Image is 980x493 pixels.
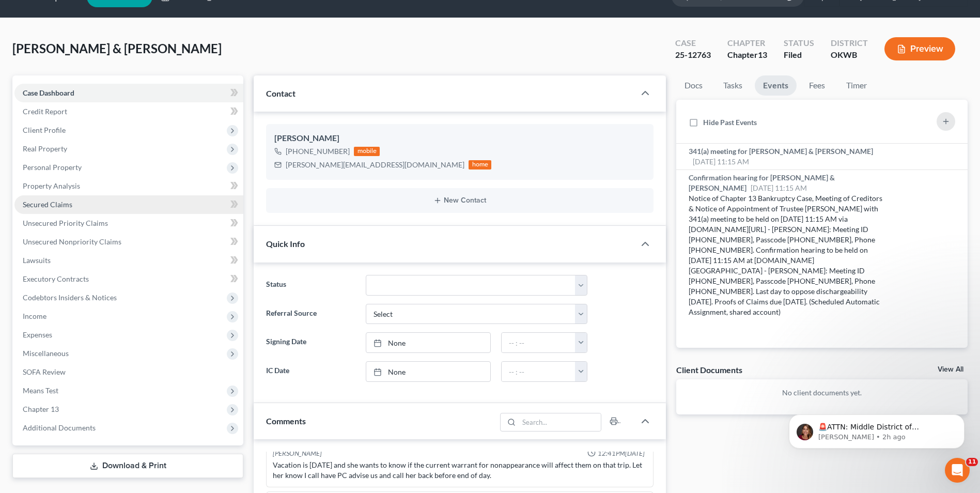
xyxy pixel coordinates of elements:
div: Chapter [727,37,767,49]
span: Hide Past Events [703,118,757,127]
a: Docs [676,75,711,96]
a: Executory Contracts [14,270,243,288]
span: Chapter 13 [23,405,59,413]
span: Unsecured Nonpriority Claims [23,237,121,246]
span: Secured Claims [23,200,72,209]
span: Contact [266,88,295,98]
span: Expenses [23,330,52,339]
a: Secured Claims [14,195,243,214]
input: -- : -- [502,362,575,381]
a: Unsecured Nonpriority Claims [14,233,243,251]
a: Case Dashboard [14,84,243,102]
span: Unsecured Priority Claims [23,219,108,227]
span: Quick Info [266,239,305,249]
div: Chapter [727,49,767,61]
span: [DATE] 11:15 AM [751,183,807,192]
div: [PERSON_NAME] [273,449,322,458]
a: Unsecured Priority Claims [14,214,243,233]
div: District [831,37,868,49]
span: Case Dashboard [23,88,74,97]
button: New Contact [274,196,645,205]
a: Tasks [715,75,751,96]
a: Credit Report [14,102,243,121]
a: Timer [838,75,875,96]
a: SOFA Review [14,363,243,381]
label: IC Date [261,361,360,382]
div: [PERSON_NAME] [274,132,645,145]
a: Events [755,75,797,96]
span: SOFA Review [23,367,66,376]
span: Means Test [23,386,58,395]
span: Property Analysis [23,181,80,190]
span: [PERSON_NAME] & [PERSON_NAME] [12,41,222,56]
span: 13 [758,50,767,59]
iframe: Intercom notifications message [773,393,980,465]
a: None [366,333,490,352]
div: [PHONE_NUMBER] [286,146,350,157]
label: Signing Date [261,332,360,353]
iframe: Intercom live chat [945,458,970,483]
span: Executory Contracts [23,274,89,283]
p: No client documents yet. [685,388,959,398]
div: Vacation is [DATE] and she wants to know if the current warrant for nonappearance will affect the... [273,460,647,481]
label: Status [261,275,360,296]
span: Codebtors Insiders & Notices [23,293,117,302]
span: 341(a) meeting for [PERSON_NAME] & [PERSON_NAME] [689,147,873,156]
div: 25-12763 [675,49,711,61]
span: Lawsuits [23,256,51,265]
a: Lawsuits [14,251,243,270]
div: Notice of Chapter 13 Bankruptcy Case, Meeting of Creditors & Notice of Appointment of Trustee [PE... [689,193,886,317]
a: None [366,362,490,381]
span: Comments [266,416,306,426]
span: 12:41PM[DATE] [598,449,645,458]
span: Client Profile [23,126,66,134]
a: View All [938,366,963,373]
div: Filed [784,49,814,61]
span: Personal Property [23,163,82,172]
span: Real Property [23,144,67,153]
input: -- : -- [502,333,575,352]
input: Search... [519,413,601,431]
span: Miscellaneous [23,349,69,358]
button: Preview [884,37,955,60]
span: [DATE] 11:15 AM [693,157,749,166]
div: Case [675,37,711,49]
div: Client Documents [676,364,742,375]
span: 11 [966,458,978,466]
a: Property Analysis [14,177,243,195]
div: home [469,160,491,170]
div: mobile [354,147,380,156]
div: Status [784,37,814,49]
span: Additional Documents [23,423,96,432]
label: Referral Source [261,304,360,325]
div: OKWB [831,49,868,61]
span: Credit Report [23,107,67,116]
span: Confirmation hearing for [PERSON_NAME] & [PERSON_NAME] [689,173,835,192]
div: [PERSON_NAME][EMAIL_ADDRESS][DOMAIN_NAME] [286,160,464,170]
a: Download & Print [12,454,243,478]
a: Fees [801,75,834,96]
span: Income [23,312,46,320]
